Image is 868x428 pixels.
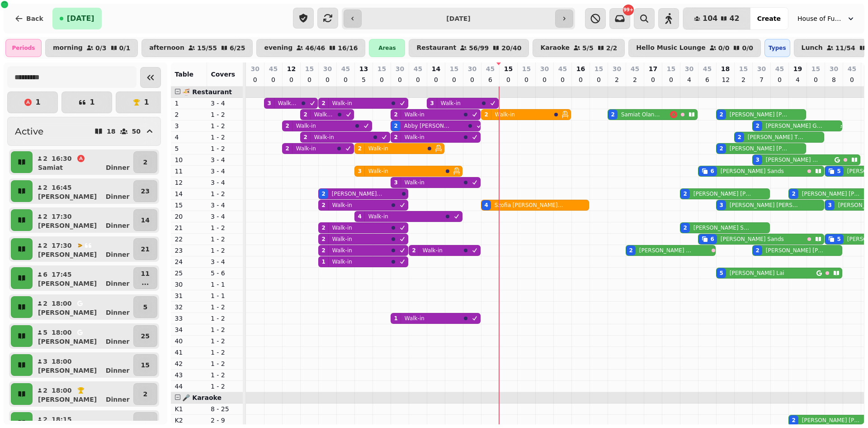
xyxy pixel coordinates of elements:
div: 2 [321,247,325,254]
p: 2 [631,75,638,84]
button: 518:00[PERSON_NAME]Dinner [34,325,132,347]
p: Walk-in [332,224,352,231]
p: Walk-in [314,134,334,141]
p: 46 / 46 [305,45,325,51]
button: 617:45[PERSON_NAME]Dinner [34,267,132,289]
p: [PERSON_NAME] Sands [721,168,784,175]
p: Walk-in [405,134,425,141]
p: 0 / 0 [742,45,753,51]
p: Walk-in [368,213,388,220]
p: Walk-in [495,111,515,118]
button: Create [750,8,788,29]
p: [PERSON_NAME] Thourgood [748,134,806,141]
span: Create [757,15,781,22]
p: 1 - 2 [211,121,240,130]
span: 99+ [623,8,633,12]
p: 15 [667,64,675,73]
p: 1 - 2 [211,144,240,153]
p: 45 [775,64,784,73]
button: Karaoke5/52/2 [533,39,625,57]
button: evening46/4616/16 [256,39,365,57]
p: [PERSON_NAME] [PERSON_NAME] [802,417,861,424]
button: Hello Music Lounge0/00/0 [628,39,761,57]
button: 1 [116,91,166,113]
p: [PERSON_NAME] Sands [721,236,784,243]
p: [PERSON_NAME] [38,221,97,230]
p: [PERSON_NAME] [PERSON_NAME] [730,202,799,209]
p: Walk-in [441,100,461,107]
div: 6 [710,236,714,243]
p: Walk-in [332,100,352,107]
button: House of Fu Leeds [792,10,861,27]
p: 15 [175,201,203,210]
p: 0 / 1 [119,45,131,51]
button: Restaurant56/9920/40 [409,39,529,57]
p: 3 - 4 [211,201,240,210]
p: afternoon [149,44,184,52]
p: [PERSON_NAME] Sanderson [693,224,752,231]
p: [PERSON_NAME] [38,250,97,259]
button: 15 [133,354,157,376]
div: Types [764,39,790,57]
div: 2 [394,134,397,141]
div: 2 [755,247,759,254]
p: Dinner [106,221,130,230]
p: 14 [175,189,203,198]
p: 1 [35,99,40,106]
p: 11 [141,269,150,278]
span: 42 [729,15,739,22]
p: 0 [288,75,295,84]
div: 3 [358,168,361,175]
p: 18 [107,128,115,135]
p: 21 [175,223,203,232]
div: 2 [412,247,415,254]
p: 15 [504,64,513,73]
div: 2 [394,111,397,118]
p: 5 / 5 [582,45,594,51]
p: 0 [269,75,277,84]
p: 0 [541,75,548,84]
div: 4 [484,202,488,209]
p: 3 [42,357,48,366]
p: Walk-in [368,168,388,175]
div: 2 [321,224,325,231]
p: 20 [175,212,203,221]
div: 5 [719,269,723,277]
p: 18:00 [52,328,72,337]
p: 18:00 [52,357,72,366]
p: 15 [305,64,314,73]
p: 2 [42,154,48,163]
p: 6 [703,75,711,84]
button: 25 [133,325,157,347]
p: 0 [342,75,349,84]
p: 1 [144,99,149,106]
p: Dinner [106,366,130,375]
p: 14 [141,216,150,225]
p: 5 [360,75,367,84]
p: 6 / 25 [230,45,245,51]
div: 2 [611,111,614,118]
p: 25 [141,332,150,341]
p: Karaoke [540,44,570,52]
p: 15 [811,64,820,73]
button: 2 [133,151,157,173]
p: 5 [175,144,203,153]
p: [PERSON_NAME] [38,308,97,317]
p: 15 [522,64,531,73]
div: 3 [267,100,271,107]
button: 2 [133,383,157,405]
p: 0 [378,75,385,84]
p: 2 [613,75,620,84]
p: Walk-in [332,236,352,243]
p: ... [141,278,150,287]
p: 56 / 99 [469,45,489,51]
button: 217:30[PERSON_NAME]Dinner [34,209,132,231]
p: [PERSON_NAME] [PERSON_NAME] [730,145,788,152]
button: 217:30[PERSON_NAME]Dinner [34,238,132,260]
button: Active1850 [7,117,161,146]
p: 0 [414,75,421,84]
p: [PERSON_NAME] [38,337,97,346]
p: 12 [287,64,296,73]
div: Periods [5,39,42,57]
div: 2 [321,202,325,209]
